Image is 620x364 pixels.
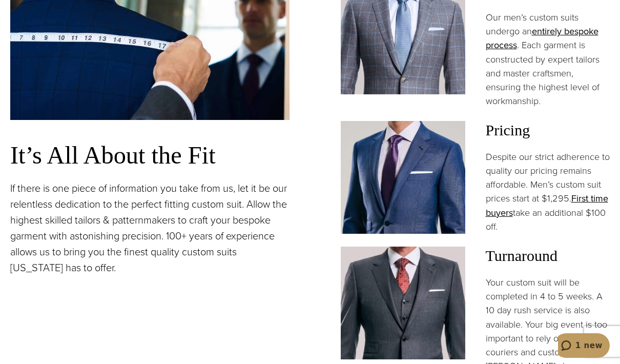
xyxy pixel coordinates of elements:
a: entirely bespoke process [486,24,598,52]
h3: It’s All About the Fit [10,140,290,170]
h3: Turnaround [486,247,610,265]
p: If there is one piece of information you take from us, let it be our relentless dedication to the... [10,180,290,276]
img: Client in vested charcoal bespoke suit with white shirt and red patterned tie. [341,247,465,359]
img: Client in blue solid custom made suit with white shirt and navy tie. Fabric by Scabal. [341,121,465,234]
iframe: Opens a widget where you can chat to one of our agents [558,333,610,359]
h3: Pricing [486,121,610,139]
a: First time buyers [486,191,608,219]
p: Despite our strict adherence to quality our pricing remains affordable. Men’s custom suit prices ... [486,150,610,233]
p: Our men’s custom suits undergo an . Each garment is constructed by expert tailors and master craf... [486,10,610,108]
